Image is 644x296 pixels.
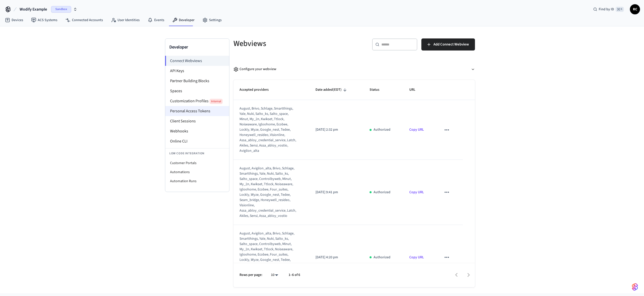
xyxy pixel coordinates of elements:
div: august, avigilon_alta, brivo, schlage, smartthings, yale, nuki, salto_ks, salto_space, controlbyw... [239,231,297,284]
li: Automations [165,168,229,177]
a: Connected Accounts [61,16,107,25]
li: Customer Portals [165,159,229,168]
div: 10 [268,271,280,279]
span: Add Connect Webview [433,41,469,48]
p: [DATE] 9:41 pm [315,190,357,195]
li: Client Sessions [165,116,229,126]
a: Developer [168,16,198,25]
a: Devices [1,16,27,25]
span: ⌘ K [616,7,624,12]
p: Rows per page: [239,272,262,278]
div: august, avigilon_alta, brivo, schlage, smartthings, yale, nuki, salto_ks, salto_space, controlbyw... [239,166,297,219]
p: [DATE] 4:20 pm [315,255,357,260]
li: Low Code Integration [165,148,229,159]
span: Find by ID [599,7,614,12]
li: Personal Access Tokens [165,106,229,116]
li: Customization Profiles [165,96,229,106]
h3: Developer [169,44,225,51]
a: Settings [198,16,226,25]
li: Connect Webviews [165,56,229,66]
a: Copy URL [409,190,424,195]
li: Spaces [165,86,229,96]
li: Webhooks [165,126,229,136]
span: Status [370,86,386,94]
button: RC [630,4,640,14]
span: Internal [210,99,223,104]
li: Online CLI [165,136,229,146]
div: Find by ID⌘ K [589,5,628,14]
p: 1–6 of 6 [289,272,300,278]
a: Copy URL [409,127,424,132]
p: Authorized [374,255,390,260]
p: [DATE] 2:32 pm [315,127,357,132]
li: Partner Building Blocks [165,76,229,86]
span: Wodify Example [20,6,47,12]
button: Configure your webview [233,63,475,76]
p: Authorized [374,190,390,195]
button: Add Connect Webview [421,38,475,51]
li: API Keys [165,66,229,76]
a: Events [144,16,168,25]
span: URL [409,86,422,94]
h5: Webviews [233,38,351,49]
p: Authorized [374,127,390,132]
a: ACS Systems [27,16,61,25]
span: RC [630,5,639,14]
img: SeamLogoGradient.69752ec5.svg [632,283,638,291]
a: User Identities [107,16,144,25]
span: Date added(EDT) [315,86,348,94]
span: Sandbox [51,6,71,13]
li: Automation Runs [165,177,229,186]
span: Accepted providers [239,86,275,94]
a: Copy URL [409,255,424,260]
div: august, brivo, schlage, smartthings, yale, nuki, salto_ks, salto_space, minut, my_2n, kwikset, tt... [239,106,297,154]
div: Configure your webview [233,67,276,72]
